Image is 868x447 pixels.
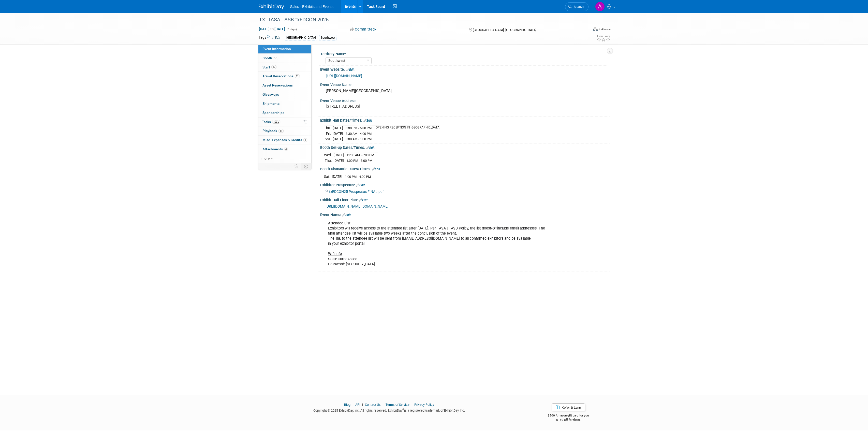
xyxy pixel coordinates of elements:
a: Edit [346,68,355,71]
a: Edit [356,183,365,187]
div: Exhibit Hall Dates/Times: [320,117,610,123]
span: Sponsorships [262,111,284,115]
span: (5 days) [286,28,297,31]
a: Terms of Service [386,403,409,407]
span: to [270,27,274,31]
td: [DATE] [333,131,343,136]
span: | [361,403,364,407]
a: Contact Us [365,403,381,407]
a: Asset Reservations [258,81,311,90]
div: Event Notes: [320,211,610,218]
span: Shipments [262,102,279,106]
td: Sat. [324,174,332,179]
td: OPENING RECEPTION IN [GEOGRAPHIC_DATA] [373,125,440,131]
div: Booth Set-up Dates/Times: [320,144,610,150]
div: Exhibitor Prospectus: [320,181,610,188]
div: Event Website: [320,66,610,72]
a: Privacy Policy [414,403,434,407]
span: 11:00 AM - 6:00 PM [346,153,374,157]
span: 11 [295,74,300,78]
td: Wed. [324,152,333,158]
a: Travel Reservations11 [258,72,311,81]
td: [DATE] [333,125,343,131]
div: Exhibit Hall Floor Plan: [320,196,610,203]
a: Staff12 [258,63,311,72]
img: ExhibitDay [259,4,284,9]
span: 12 [271,65,276,69]
span: 1:00 PM - 8:00 PM [346,159,372,163]
a: [URL][DOMAIN_NAME][DOMAIN_NAME] [326,204,389,208]
a: Refer & Earn [552,403,585,411]
span: 3 [284,147,288,151]
span: Sales - Exhibits and Events [290,5,333,9]
td: Thu. [324,158,333,163]
span: 8:30 AM - 1:00 PM [346,137,372,141]
a: Blog [344,403,350,407]
span: | [410,403,414,407]
div: Event Rating [597,35,610,37]
a: Edit [359,198,367,202]
td: Sat. [324,136,333,142]
a: Sponsorships [258,108,311,117]
span: | [381,403,385,407]
div: In-Person [599,27,611,31]
span: Misc. Expenses & Credits [262,138,307,142]
span: Asset Reservations [262,83,293,87]
div: $500 Amazon gift card for you, [527,410,610,422]
span: | [351,403,355,407]
td: Thu. [324,125,333,131]
span: 100% [272,120,280,124]
span: [GEOGRAPHIC_DATA], [GEOGRAPHIC_DATA] [473,28,536,32]
a: Edit [366,146,375,150]
span: Attachments [262,147,288,151]
span: 3:30 PM - 6:30 PM [346,126,372,130]
div: Booth Dismantle Dates/Times: [320,165,610,172]
div: Event Venue Address: [320,97,610,103]
div: Exhibitors will receive access to the attendee list after [DATE]. Per TASA | TASB Policy, the lis... [325,218,554,269]
i: Booth reservation complete [274,56,277,59]
span: txEDCON25 Prospectus FINAL.pdf [329,190,384,194]
a: Booth [258,54,311,63]
span: more [261,156,270,160]
a: Search [565,2,589,11]
button: Committed [348,27,379,32]
a: Attachments3 [258,145,311,154]
a: more [258,154,311,163]
a: API [355,403,360,407]
div: Copyright © 2025 ExhibitDay, Inc. All rights reserved. ExhibitDay is a registered trademark of Ex... [259,407,520,413]
div: [GEOGRAPHIC_DATA] [285,35,317,40]
pre: [STREET_ADDRESS] [326,104,435,109]
span: Playbook [262,129,284,133]
img: Format-Inperson.png [593,27,598,31]
td: [DATE] [333,158,344,163]
a: Edit [372,167,380,171]
span: Search [572,5,584,9]
span: 11 [278,129,284,133]
a: txEDCON25 Prospectus FINAL.pdf [326,190,384,194]
a: Edit [342,213,351,217]
td: Fri. [324,131,333,136]
a: Shipments [258,99,311,108]
div: Event Venue Name: [320,81,610,87]
a: Playbook11 [258,126,311,135]
a: [URL][DOMAIN_NAME] [326,74,362,78]
a: Tasks100% [258,118,311,126]
span: Booth [262,56,278,60]
span: 1 [303,138,307,142]
sup: ® [402,408,404,411]
a: Giveaways [258,90,311,99]
div: Southwest [319,35,337,40]
div: Event Format [558,26,611,34]
u: Wifi Info [328,252,342,256]
a: Event Information [258,45,311,53]
div: TX: TASA TASB txEDCON 2025 [257,15,581,24]
b: Attendee List [328,221,350,225]
span: Tasks [262,120,280,124]
span: [DATE] [DATE] [259,27,285,31]
a: Misc. Expenses & Credits1 [258,136,311,145]
a: Edit [363,119,372,122]
td: Tags [259,35,280,41]
span: Staff [262,65,276,69]
span: Travel Reservations [262,74,300,78]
